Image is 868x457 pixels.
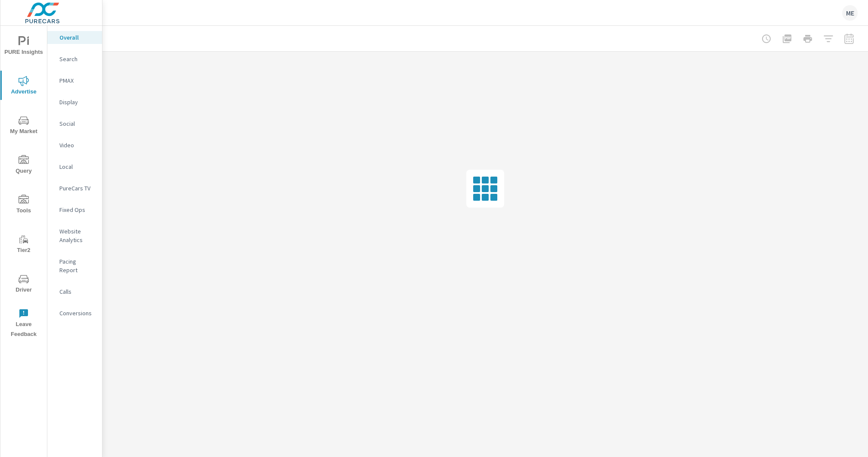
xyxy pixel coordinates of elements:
p: PMAX [59,76,95,85]
span: Advertise [3,76,44,97]
div: Conversions [47,307,102,320]
p: PureCars TV [59,184,95,193]
div: Social [47,117,102,130]
div: Search [47,53,102,65]
div: Video [47,139,102,152]
span: PURE Insights [3,36,44,57]
div: Fixed Ops [47,203,102,216]
p: Local [59,162,95,171]
div: Display [47,96,102,109]
span: Tools [3,195,44,216]
div: Pacing Report [47,255,102,277]
span: My Market [3,115,44,137]
span: Leave Feedback [3,308,44,339]
p: Conversions [59,309,95,317]
div: Local [47,160,102,173]
p: Video [59,141,95,149]
span: Query [3,155,44,176]
p: Overall [59,33,95,42]
p: Social [59,119,95,128]
div: Website Analytics [47,225,102,246]
div: nav menu [0,26,47,343]
p: Website Analytics [59,227,95,244]
span: Tier2 [3,234,44,255]
div: PureCars TV [47,182,102,195]
p: Pacing Report [59,257,95,274]
div: PMAX [47,74,102,87]
div: Overall [47,31,102,44]
p: Search [59,55,95,63]
p: Display [59,98,95,106]
p: Calls [59,287,95,296]
span: Driver [3,274,44,295]
p: Fixed Ops [59,205,95,214]
div: ME [842,5,858,21]
div: Calls [47,285,102,298]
